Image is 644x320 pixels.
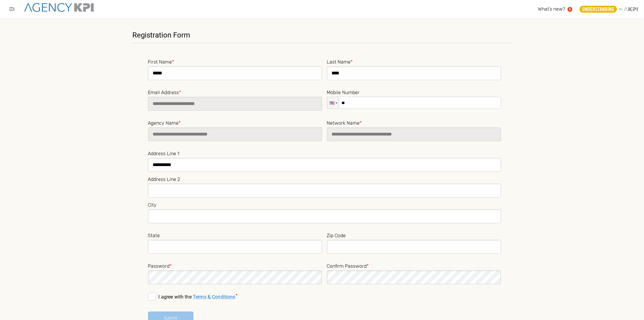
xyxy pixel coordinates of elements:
h5: Registration Form [132,30,512,40]
label: Last Name [327,57,501,66]
p: I agree with the [159,294,235,300]
div: United States: + 1 [327,97,339,109]
label: Zip Code [327,231,501,239]
label: Network Name [327,118,501,127]
label: Agency Name [148,118,322,127]
label: Confirm Password [327,261,501,270]
label: Email Address [148,88,322,96]
a: Terms & Conditions [193,294,235,300]
label: City [148,200,501,209]
label: State [148,231,322,239]
label: Address Line 2 [148,175,501,183]
label: Address Line 1 [148,149,501,157]
text: 5 [569,8,571,11]
img: agencykpi-logo-550x69-2d9e3fa8.png [24,3,94,12]
label: Mobile Number [327,88,501,96]
label: First Name [148,57,322,66]
span: What’s new? [538,6,565,12]
label: Password [148,261,322,270]
a: 5 [568,7,572,12]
